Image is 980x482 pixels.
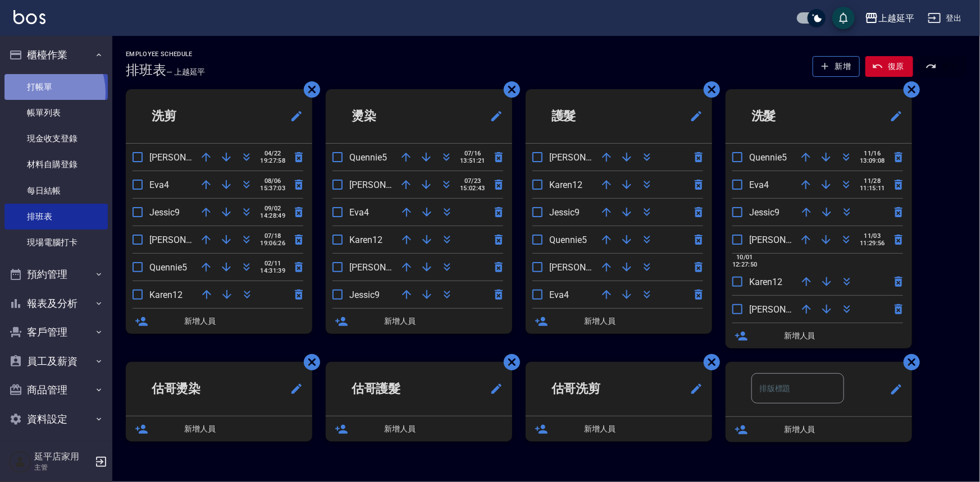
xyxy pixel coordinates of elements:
[535,96,638,136] h2: 護髮
[184,315,303,327] span: 新增人員
[4,405,108,434] button: 資料設定
[349,152,387,163] span: Quennie5
[260,240,285,247] span: 19:06:26
[326,309,512,334] div: 新增人員
[4,318,108,347] button: 客戶管理
[895,346,922,379] span: 刪除班表
[460,157,485,164] span: 13:51:21
[483,375,503,402] span: 修改班表的標題
[166,66,206,78] h6: — 上越延平
[149,290,183,300] span: Karen12
[860,232,885,240] span: 11/03
[784,330,903,342] span: 新增人員
[749,207,780,218] span: Jessic9
[126,416,312,442] div: 新增人員
[283,103,303,130] span: 修改班表的標題
[260,177,285,185] span: 08/06
[878,11,914,25] div: 上越延平
[4,289,108,318] button: 報表及分析
[749,304,822,315] span: [PERSON_NAME]7
[4,152,108,177] a: 材料自購登錄
[126,51,206,58] h2: Employee Schedule
[295,73,322,106] span: 刪除班表
[349,262,422,273] span: [PERSON_NAME]1
[784,424,903,435] span: 新增人員
[384,423,503,435] span: 新增人員
[184,423,303,435] span: 新增人員
[749,235,822,245] span: [PERSON_NAME]1
[483,103,503,130] span: 修改班表的標題
[526,309,712,334] div: 新增人員
[749,152,787,163] span: Quennie5
[732,261,758,268] span: 12:27:50
[135,96,238,136] h2: 洗剪
[860,150,885,157] span: 11/16
[260,267,285,274] span: 14:31:39
[549,290,569,300] span: Eva4
[4,100,108,126] a: 帳單列表
[749,180,769,190] span: Eva4
[526,416,712,442] div: 新增人員
[460,185,485,192] span: 15:02:43
[149,152,222,163] span: [PERSON_NAME]7
[13,10,45,24] img: Logo
[495,346,522,379] span: 刪除班表
[732,254,758,261] span: 10/01
[923,8,967,29] button: 登出
[549,180,582,190] span: Karen12
[735,96,838,136] h2: 洗髮
[283,375,303,402] span: 修改班表的標題
[384,315,503,327] span: 新增人員
[34,462,92,472] p: 主管
[749,277,782,287] span: Karen12
[326,416,512,442] div: 新增人員
[335,96,438,136] h2: 燙染
[349,207,369,218] span: Eva4
[495,73,522,106] span: 刪除班表
[860,7,919,30] button: 上越延平
[260,157,285,164] span: 19:27:58
[260,232,285,240] span: 07/18
[865,56,913,77] button: 復原
[549,235,587,245] span: Quennie5
[349,180,422,190] span: [PERSON_NAME]7
[4,126,108,152] a: 現金收支登錄
[726,417,912,442] div: 新增人員
[34,451,92,462] h5: 延平店家用
[4,74,108,100] a: 打帳單
[260,205,285,212] span: 09/02
[584,315,703,327] span: 新增人員
[751,373,844,403] input: 排版標題
[549,207,580,218] span: Jessic9
[460,150,485,157] span: 07/16
[4,40,108,70] button: 櫃檯作業
[4,178,108,204] a: 每日結帳
[126,62,166,78] h3: 排班表
[695,73,722,106] span: 刪除班表
[860,177,885,185] span: 11/28
[126,309,312,334] div: 新增人員
[4,347,108,376] button: 員工及薪資
[584,423,703,435] span: 新增人員
[695,346,722,379] span: 刪除班表
[9,451,31,473] img: Person
[135,369,250,409] h2: 估哥燙染
[4,375,108,405] button: 商品管理
[149,262,187,273] span: Quennie5
[4,229,108,255] a: 現場電腦打卡
[149,235,222,245] span: [PERSON_NAME]1
[149,180,169,190] span: Eva4
[295,346,322,379] span: 刪除班表
[549,262,622,273] span: [PERSON_NAME]7
[860,157,885,164] span: 13:09:08
[549,152,622,163] span: [PERSON_NAME]1
[895,73,922,106] span: 刪除班表
[535,369,650,409] h2: 估哥洗剪
[260,260,285,267] span: 02/11
[883,376,903,403] span: 修改班表的標題
[813,56,860,77] button: 新增
[832,7,855,29] button: save
[4,260,108,289] button: 預約管理
[335,369,450,409] h2: 估哥護髮
[460,177,485,185] span: 07/23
